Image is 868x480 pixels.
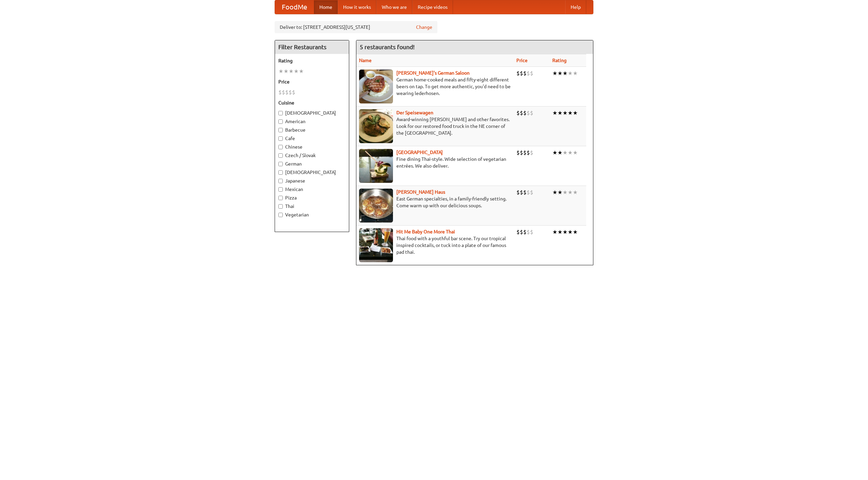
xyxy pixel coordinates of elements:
li: ★ [299,68,304,75]
li: $ [282,89,285,96]
a: Name [359,58,372,63]
li: $ [516,70,520,77]
input: Mexican [278,187,283,192]
input: German [278,162,283,166]
li: ★ [552,149,557,156]
li: ★ [552,109,557,117]
a: Home [314,0,338,14]
b: [PERSON_NAME]'s German Saloon [396,70,470,76]
a: Rating [552,58,567,63]
p: Fine dining Thai-style. Wide selection of vegetarian entrées. We also deliver. [359,156,511,169]
input: Czech / Slovak [278,153,283,158]
li: ★ [557,189,563,196]
label: Pizza [278,194,346,201]
li: $ [523,70,527,77]
li: ★ [573,228,578,236]
label: [DEMOGRAPHIC_DATA] [278,110,346,116]
li: ★ [552,189,557,196]
li: ★ [568,228,573,236]
h5: Rating [278,57,346,64]
li: ★ [568,149,573,156]
label: American [278,118,346,125]
li: $ [289,89,292,96]
a: [PERSON_NAME] Haus [396,189,445,195]
li: ★ [289,68,294,75]
label: Cafe [278,135,346,142]
label: Thai [278,203,346,210]
input: Vegetarian [278,213,283,217]
h4: Filter Restaurants [275,40,349,54]
li: ★ [573,149,578,156]
p: East German specialties, in a family-friendly setting. Come warm up with our delicious soups. [359,195,511,209]
li: $ [523,109,527,117]
input: Japanese [278,179,283,183]
li: ★ [557,228,563,236]
li: $ [523,149,527,156]
label: Mexican [278,186,346,193]
ng-pluralize: 5 restaurants found! [360,44,415,50]
li: $ [520,109,523,117]
label: German [278,160,346,167]
a: Recipe videos [412,0,453,14]
img: speisewagen.jpg [359,109,393,143]
a: [GEOGRAPHIC_DATA] [396,150,443,155]
li: $ [527,228,530,236]
li: $ [520,228,523,236]
label: Czech / Slovak [278,152,346,159]
li: ★ [563,70,568,77]
li: ★ [552,228,557,236]
li: $ [527,189,530,196]
li: ★ [283,68,289,75]
label: [DEMOGRAPHIC_DATA] [278,169,346,176]
li: $ [530,228,533,236]
li: $ [523,228,527,236]
div: Deliver to: [STREET_ADDRESS][US_STATE] [275,21,437,33]
li: ★ [563,149,568,156]
li: ★ [557,109,563,117]
li: ★ [557,149,563,156]
li: ★ [568,70,573,77]
img: esthers.jpg [359,70,393,103]
li: ★ [573,70,578,77]
input: Cafe [278,136,283,141]
input: Barbecue [278,128,283,132]
input: Chinese [278,145,283,149]
label: Barbecue [278,127,346,133]
li: $ [530,70,533,77]
a: Hit Me Baby One More Thai [396,229,455,234]
input: Thai [278,204,283,209]
input: [DEMOGRAPHIC_DATA] [278,170,283,175]
h5: Cuisine [278,99,346,106]
a: Help [565,0,586,14]
li: ★ [563,109,568,117]
li: $ [520,189,523,196]
li: $ [530,149,533,156]
a: FoodMe [275,0,314,14]
img: satay.jpg [359,149,393,183]
input: American [278,119,283,124]
li: $ [278,89,282,96]
li: ★ [563,189,568,196]
li: $ [527,109,530,117]
li: $ [527,70,530,77]
li: $ [520,70,523,77]
label: Japanese [278,177,346,184]
h5: Price [278,78,346,85]
li: $ [516,228,520,236]
li: $ [285,89,289,96]
img: kohlhaus.jpg [359,189,393,223]
a: Change [416,24,432,31]
li: $ [516,109,520,117]
a: How it works [338,0,376,14]
li: $ [527,149,530,156]
li: $ [292,89,295,96]
li: ★ [573,109,578,117]
li: ★ [573,189,578,196]
label: Vegetarian [278,211,346,218]
li: ★ [294,68,299,75]
img: babythai.jpg [359,228,393,262]
input: [DEMOGRAPHIC_DATA] [278,111,283,115]
li: ★ [552,70,557,77]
